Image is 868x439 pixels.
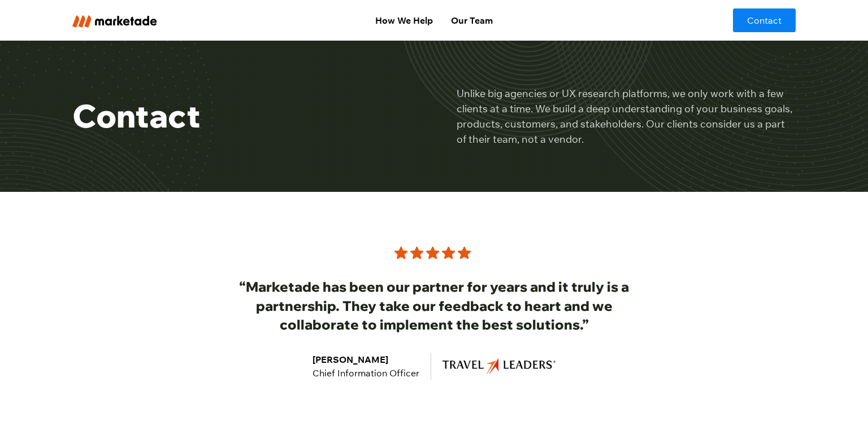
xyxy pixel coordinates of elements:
[733,8,796,32] a: Contact
[72,13,223,27] a: home
[72,97,411,135] h1: Contact
[442,9,502,32] a: Our Team
[366,9,442,32] a: How We Help
[313,353,419,366] div: [PERSON_NAME]
[313,366,419,380] div: Chief Information Officer
[457,86,796,147] p: Unlike big agencies or UX research platforms, we only work with a few clients at a time. We build...
[217,278,651,335] h3: “Marketade has been our partner for years and it truly is a partnership. They take our feedback t...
